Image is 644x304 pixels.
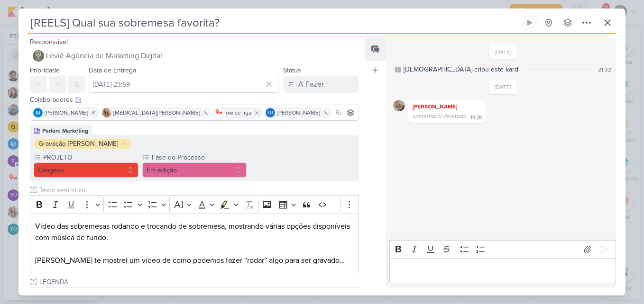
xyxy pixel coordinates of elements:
img: Sarah Violante [393,100,405,111]
label: Fase do Processo [151,152,247,162]
span: [PERSON_NAME] [45,108,88,117]
div: 19:28 [470,114,482,122]
span: Leviê Agência de Marketing Digital [46,50,162,62]
div: A Fazer [298,79,324,90]
div: Thais de carvalho [266,108,275,117]
span: comentário deletado [413,113,467,119]
div: Editor toolbar [389,240,616,259]
input: Texto sem título [37,277,359,287]
input: Buscar [333,107,357,118]
label: Status [283,66,301,74]
div: [DEMOGRAPHIC_DATA] criou este kard [404,64,518,74]
div: [PERSON_NAME] [410,102,484,111]
span: [MEDICAL_DATA][PERSON_NAME] [113,108,200,117]
img: MARIANA MIRANDA [33,108,43,117]
div: Colaboradores [30,95,359,105]
div: Editor editing area: main [389,258,616,284]
label: Prioridade [30,66,60,74]
span: [PERSON_NAME] [277,108,320,117]
img: Leviê Agência de Marketing Digital [33,50,44,62]
label: Data de Entrega [89,66,136,74]
img: Yasmin Yumi [102,108,111,117]
div: Editor editing area: main [30,214,359,274]
div: Ligar relógio [526,19,534,27]
p: Vídeo das sobremesas rodando e trocando de sobremesa, mostrando várias opções disponíveis com mús... [35,221,354,266]
label: PROJETO [42,152,138,162]
div: Parlare Marketing [42,126,88,135]
label: Responsável [30,38,68,46]
span: ow se liga [226,108,251,117]
div: Editor toolbar [30,195,359,214]
img: ow se liga [214,108,224,117]
button: Leviê Agência de Marketing Digital [30,47,359,64]
div: Gravação [PERSON_NAME] [38,139,118,149]
input: Kard Sem Título [28,14,519,31]
button: Ceagesp [34,162,138,178]
button: Em edição [142,162,247,178]
button: A Fazer [283,76,359,93]
div: 21:32 [598,65,611,74]
p: Td [267,111,273,116]
input: Texto sem título [37,185,359,195]
input: Select a date [89,76,279,93]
